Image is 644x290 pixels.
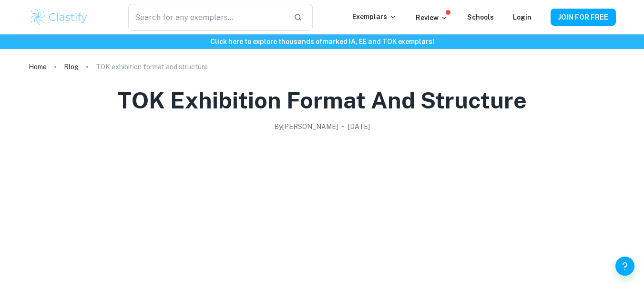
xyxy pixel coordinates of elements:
[128,4,286,31] input: Search for any exemplars...
[513,13,532,21] a: Login
[467,13,494,21] a: Schools
[615,257,634,276] button: Help and Feedback
[352,11,397,22] p: Exemplars
[551,9,616,26] button: JOIN FOR FREE
[2,36,642,47] h6: Click here to explore thousands of marked IA, EE and TOK exemplars !
[64,60,79,74] a: Blog
[96,62,208,72] p: TOK exhibition format and structure
[29,60,47,74] a: Home
[117,85,527,116] h1: TOK exhibition format and structure
[29,8,89,27] img: Clastify logo
[274,121,338,132] h2: By [PERSON_NAME]
[348,121,370,132] h2: [DATE]
[416,12,448,23] p: Review
[342,121,344,132] p: •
